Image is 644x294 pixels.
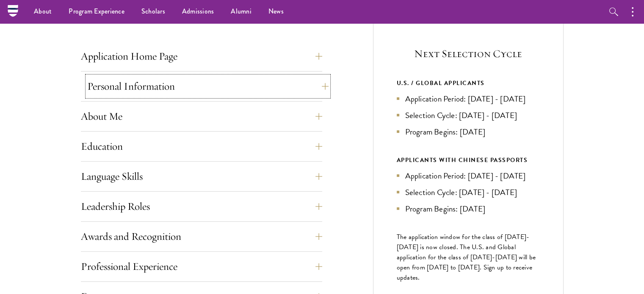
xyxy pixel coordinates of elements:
li: Application Period: [DATE] - [DATE] [397,170,540,182]
li: Program Begins: [DATE] [397,126,540,138]
button: Awards and Recognition [81,226,322,247]
li: Application Period: [DATE] - [DATE] [397,93,540,105]
button: Personal Information [87,76,329,96]
li: Selection Cycle: [DATE] - [DATE] [397,109,540,121]
li: Program Begins: [DATE] [397,203,540,215]
button: About Me [81,106,322,126]
div: U.S. / GLOBAL APPLICANTS [397,78,540,88]
li: Selection Cycle: [DATE] - [DATE] [397,186,540,198]
button: Education [81,136,322,157]
h5: Next Selection Cycle [397,47,540,61]
span: The application window for the class of [DATE]-[DATE] is now closed. The U.S. and Global applicat... [397,232,536,283]
div: APPLICANTS WITH CHINESE PASSPORTS [397,155,540,165]
button: Language Skills [81,166,322,187]
button: Leadership Roles [81,196,322,217]
button: Application Home Page [81,46,322,66]
button: Professional Experience [81,256,322,277]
